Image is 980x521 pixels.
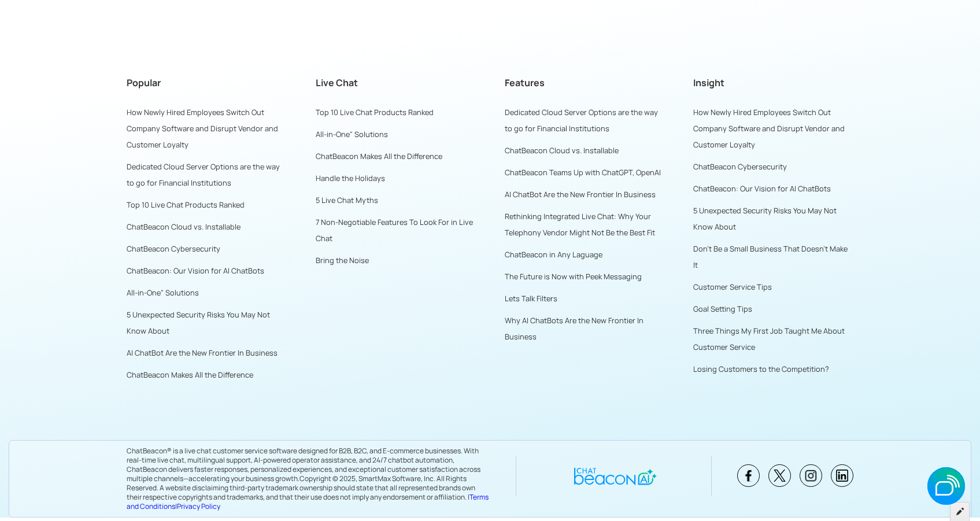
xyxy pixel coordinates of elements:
[127,75,161,91] div: Popular
[127,161,280,188] a: Dedicated Cloud Server Options are the way to go for Financial Institutions
[693,205,837,232] a: 5 Unexpected Security Risks You May Not Know About
[316,129,388,139] a: All-in-One” Solutions
[127,441,490,511] div: ChatBeacon® is a live chat customer service software designed for B2B, B2C, and E-commerce busine...
[127,309,270,336] a: 5 Unexpected Security Risks You May Not Know About
[127,348,278,358] a: AI ChatBot Are the New Frontier In Business
[127,287,199,298] a: All-in-One” Solutions
[505,211,655,238] a: Rethinking Integrated Live Chat: Why Your Telephony Vendor Might Not Be the Best Fit
[693,75,724,91] div: Insight
[316,173,385,183] a: Handle the Holidays
[742,470,755,482] img: Icon
[177,501,220,511] a: Privacy Policy
[127,369,253,380] a: ChatBeacon Makes All the Difference
[127,243,220,254] a: ChatBeacon Cybersecurity
[693,364,829,374] a: Losing Customers to the Competition?
[316,195,378,205] a: 5 Live Chat Myths
[805,470,817,482] img: Icon
[127,265,264,276] a: ChatBeacon: Our Vision for AI ChatBots
[505,145,619,156] a: ChatBeacon Cloud vs. Installable
[505,271,642,282] a: The Future is Now with Peek Messaging
[693,107,845,150] a: How Newly Hired Employees Switch Out Company Software and Disrupt Vendor and Customer Loyalty
[127,107,278,150] a: How Newly Hired Employees Switch Out Company Software and Disrupt Vendor and Customer Loyalty
[316,217,473,243] a: 7 Non-Negotiable Features To Look For in Live Chat
[316,75,358,91] div: Live Chat
[505,189,656,199] a: AI ChatBot Are the New Frontier In Business
[127,221,241,232] a: ChatBeacon Cloud vs. Installable
[127,199,245,210] a: Top 10 Live Chat Products Ranked
[693,282,772,292] a: Customer Service Tips
[693,326,845,352] a: Three Things My First Job Taught Me About Customer Service
[505,107,658,134] a: Dedicated Cloud Server Options are the way to go for Financial Institutions
[316,107,434,117] a: Top 10 Live Chat Products Ranked
[505,167,661,178] a: ChatBeacon Teams Up with ChatGPT, OpenAI
[505,293,557,304] a: Lets Talk Filters
[693,304,752,314] a: Goal Setting Tips
[693,161,787,172] a: ChatBeacon Cybersecurity
[505,75,545,91] div: Features
[693,243,848,270] a: Don’t Be a Small Business That Doesn’t Make It
[127,492,489,511] a: Terms and Conditions
[316,151,442,161] a: ChatBeacon Makes All the Difference
[505,315,644,342] a: Why AI ChatBots Are the New Frontier In Business
[693,183,831,194] a: ChatBeacon: Our Vision for AI ChatBots
[505,249,602,260] a: ChatBeacon in Any Laguage
[316,255,369,265] a: Bring the Noise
